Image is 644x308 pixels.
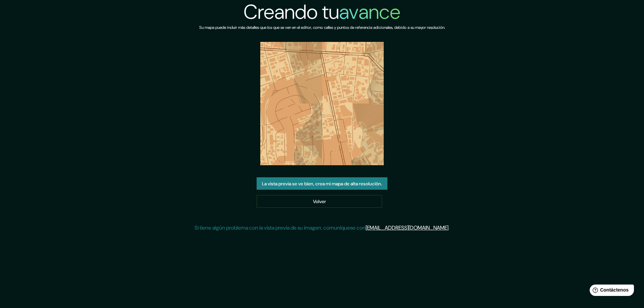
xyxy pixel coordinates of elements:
[262,181,382,187] font: La vista previa se ve bien, crea mi mapa de alta resolución.
[584,282,637,301] iframe: Lanzador de widgets de ayuda
[195,224,366,231] font: Si tiene algún problema con la vista previa de su imagen, comuníquese con
[366,224,448,231] a: [EMAIL_ADDRESS][DOMAIN_NAME]
[257,177,387,190] button: La vista previa se ve bien, crea mi mapa de alta resolución.
[257,195,382,208] a: Volver
[260,42,384,165] img: vista previa del mapa creado
[448,224,449,231] font: .
[199,25,445,30] font: Su mapa puede incluir más detalles que los que se ven en el editor, como calles y puntos de refer...
[313,199,326,205] font: Volver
